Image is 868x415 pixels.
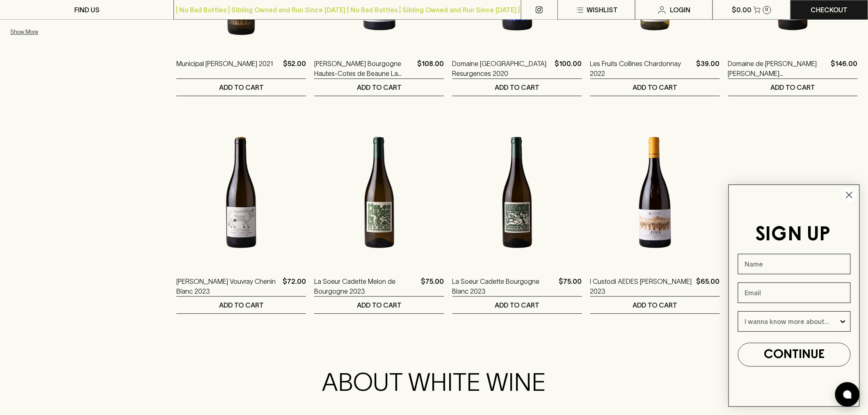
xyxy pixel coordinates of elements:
button: Show More [10,23,118,40]
input: Email [738,283,851,303]
p: ADD TO CART [219,300,264,310]
p: Wishlist [587,5,618,15]
button: ADD TO CART [728,79,858,96]
button: Show Options [839,312,847,331]
p: ADD TO CART [495,82,539,92]
a: [PERSON_NAME] Bourgogne Hautes-Cotes de Beaune La Foulotte Blanc 2020 [314,59,414,78]
p: $108.00 [418,59,444,78]
p: Checkout [811,5,848,15]
p: $52.00 [283,59,306,78]
button: ADD TO CART [176,79,306,96]
a: Les Fruits Collines Chardonnay 2022 [590,59,693,78]
button: ADD TO CART [452,296,582,313]
p: ADD TO CART [357,300,402,310]
a: Domaine [GEOGRAPHIC_DATA] Resurgences 2020 [452,59,552,78]
p: ADD TO CART [357,82,402,92]
p: $0.00 [732,5,752,15]
p: FIND US [74,5,100,15]
button: ADD TO CART [452,79,582,96]
img: La Soeur Cadette Bourgogne Blanc 2023 [452,121,582,264]
p: $72.00 [283,276,306,296]
button: ADD TO CART [176,296,306,313]
p: Login [670,5,691,15]
button: ADD TO CART [314,79,444,96]
button: ADD TO CART [314,296,444,313]
p: ADD TO CART [633,300,677,310]
a: [PERSON_NAME] Vouvray Chenin Blanc 2023 [176,276,279,296]
p: $100.00 [555,59,582,78]
nav: pagination navigation [176,324,858,340]
p: ADD TO CART [770,82,815,92]
p: $65.00 [697,276,720,296]
input: I wanna know more about... [745,312,839,331]
input: Name [738,254,851,274]
a: I Custodi AEDES [PERSON_NAME] 2023 [590,276,693,296]
p: ADD TO CART [495,300,539,310]
h2: ABOUT WHITE WINE [130,367,738,397]
img: bubble-icon [843,390,852,399]
a: La Soeur Cadette Melon de Bourgogne 2023 [314,276,418,296]
button: CONTINUE [738,343,851,367]
p: $75.00 [559,276,582,296]
p: $146.00 [831,59,858,78]
button: ADD TO CART [590,296,720,313]
a: Domaine de [PERSON_NAME] [PERSON_NAME] [PERSON_NAME] Chardonnay 2023 [728,59,828,78]
img: Alexandre Giquel Vouvray Chenin Blanc 2023 [176,121,306,264]
button: ADD TO CART [590,79,720,96]
img: I Custodi AEDES Etna Bianco 2023 [590,121,720,264]
p: ADD TO CART [633,82,677,92]
p: ADD TO CART [219,82,264,92]
p: $75.00 [421,276,444,296]
p: $39.00 [697,59,720,78]
span: SIGN UP [756,226,831,244]
a: Municipal [PERSON_NAME] 2021 [176,59,273,78]
a: La Soeur Cadette Bourgogne Blanc 2023 [452,276,556,296]
div: FLYOUT Form [720,176,868,415]
img: La Soeur Cadette Melon de Bourgogne 2023 [314,121,444,264]
button: Close dialog [842,188,857,202]
p: 0 [765,7,769,12]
